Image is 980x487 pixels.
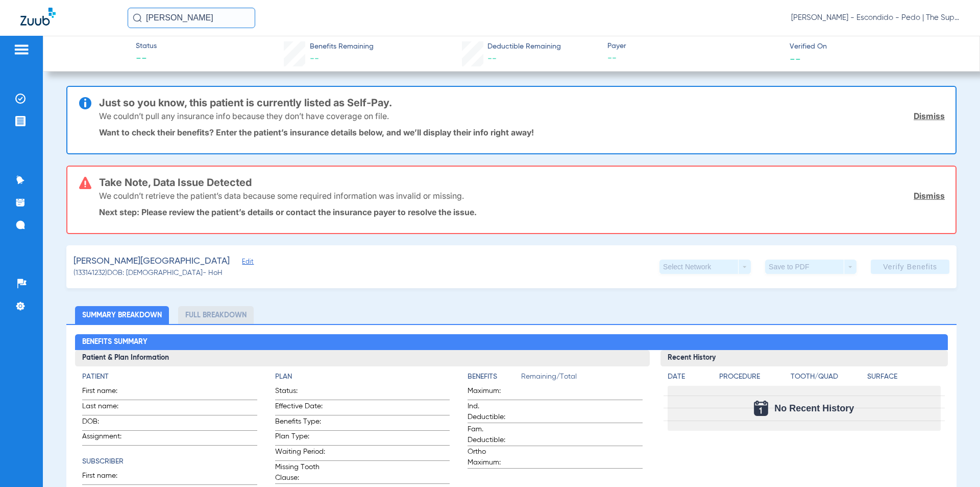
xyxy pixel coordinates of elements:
span: Plan Type: [275,431,325,445]
iframe: Chat Widget [929,438,980,487]
span: Payer [607,41,781,52]
h4: Patient [82,372,257,382]
span: Waiting Period: [275,447,325,460]
app-breakdown-title: Benefits [468,372,521,386]
a: Dismiss [914,111,945,121]
app-breakdown-title: Procedure [719,372,787,386]
img: info-icon [79,97,91,109]
h4: Benefits [468,372,521,382]
span: Fam. Deductible: [468,424,518,446]
span: Status [136,41,157,52]
span: No Recent History [774,403,854,413]
span: First name: [82,471,132,484]
p: Want to check their benefits? Enter the patient’s insurance details below, and we’ll display thei... [99,127,945,137]
span: [PERSON_NAME][GEOGRAPHIC_DATA] [73,255,230,268]
input: Search for patients [128,8,255,28]
img: Calendar [754,401,768,416]
img: error-icon [79,177,91,189]
span: Effective Date: [275,401,325,415]
h4: Surface [867,372,940,382]
span: First name: [82,386,132,400]
img: hamburger-icon [13,43,30,56]
h3: Patient & Plan Information [75,350,649,366]
a: Dismiss [914,191,945,201]
p: We couldn’t pull any insurance info because they don’t have coverage on file. [99,111,389,121]
span: Assignment: [82,431,132,445]
span: Remaining/Total [521,372,642,386]
span: Ind. Deductible: [468,401,518,423]
span: Edit [242,258,251,268]
li: Summary Breakdown [75,306,169,324]
h4: Tooth/Quad [791,372,864,382]
h3: Take Note, Data Issue Detected [99,177,945,188]
span: Benefits Type: [275,416,325,430]
h4: Procedure [719,372,787,382]
span: Deductible Remaining [487,41,561,52]
p: Next step: Please review the patient’s details or contact the insurance payer to resolve the issue. [99,207,945,217]
app-breakdown-title: Surface [867,372,940,386]
img: Search Icon [133,13,142,22]
span: Maximum: [468,386,518,400]
span: Last name: [82,401,132,415]
span: Missing Tooth Clause: [275,462,325,483]
img: Zuub Logo [20,8,56,26]
span: [PERSON_NAME] - Escondido - Pedo | The Super Dentists [791,13,960,23]
span: DOB: [82,416,132,430]
span: -- [136,52,157,66]
span: Verified On [790,41,963,52]
h4: Plan [275,372,450,382]
span: (133141232) DOB: [DEMOGRAPHIC_DATA] - HoH [73,268,223,279]
li: Full Breakdown [178,306,254,324]
span: Benefits Remaining [310,41,374,52]
span: -- [790,53,801,64]
span: Status: [275,386,325,400]
span: Ortho Maximum: [468,447,518,468]
h3: Just so you know, this patient is currently listed as Self-Pay. [99,98,945,108]
app-breakdown-title: Tooth/Quad [791,372,864,386]
h4: Subscriber [82,456,257,467]
h4: Date [668,372,710,382]
span: -- [607,52,781,65]
h3: Recent History [660,350,948,366]
p: We couldn’t retrieve the patient’s data because some required information was invalid or missing. [99,191,464,201]
h2: Benefits Summary [75,334,947,351]
app-breakdown-title: Date [668,372,710,386]
span: -- [487,54,497,63]
span: -- [310,54,319,63]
